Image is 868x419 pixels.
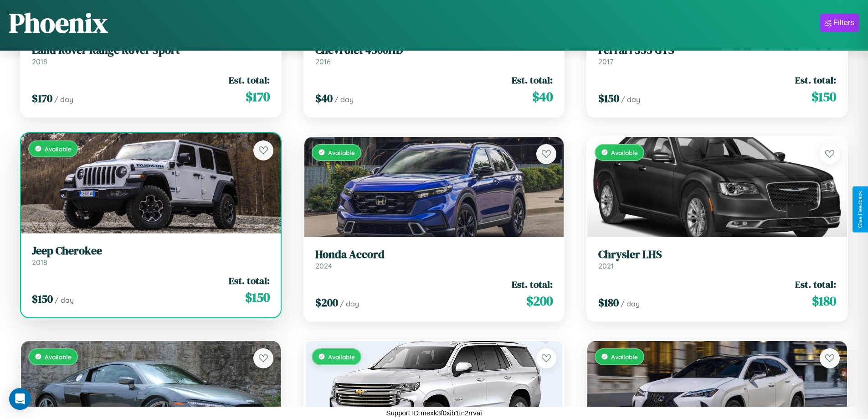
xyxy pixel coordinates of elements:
span: $ 200 [315,295,338,310]
span: $ 150 [598,91,619,106]
span: $ 40 [315,91,333,106]
span: / day [334,95,354,104]
div: Give Feedback [857,191,863,228]
span: Available [611,353,638,361]
span: Est. total: [229,274,270,287]
span: Est. total: [512,278,553,291]
span: 2017 [598,57,613,66]
span: / day [54,95,73,104]
h3: Ferrari 355 GTS [598,44,836,57]
h3: Chevrolet 4500HD [315,44,553,57]
span: Est. total: [229,73,270,87]
span: $ 150 [245,288,270,306]
span: Est. total: [795,278,836,291]
span: 2018 [32,57,47,66]
span: Available [328,353,355,361]
span: $ 200 [526,292,553,310]
span: Available [45,145,72,153]
span: 2016 [315,57,331,66]
h1: Phoenix [9,4,108,41]
span: $ 170 [32,91,52,106]
span: 2018 [32,258,47,267]
div: Open Intercom Messenger [9,388,31,410]
span: Est. total: [795,73,836,87]
span: 2024 [315,261,332,270]
div: Filters [833,18,854,27]
a: Land Rover Range Rover Sport2018 [32,44,270,66]
span: Available [611,149,638,156]
a: Honda Accord2024 [315,248,553,270]
span: / day [55,295,74,305]
button: Filters [820,14,859,32]
p: Support ID: mexk3f0xib1tn2rrvai [386,407,482,419]
span: Available [328,149,355,156]
span: $ 180 [812,292,836,310]
span: / day [621,95,640,104]
span: $ 180 [598,295,619,310]
span: $ 40 [532,88,553,106]
span: 2021 [598,261,614,270]
h3: Jeep Cherokee [32,244,270,258]
span: / day [621,299,640,308]
a: Chevrolet 4500HD2016 [315,44,553,66]
h3: Land Rover Range Rover Sport [32,44,270,57]
a: Jeep Cherokee2018 [32,244,270,267]
span: $ 150 [812,88,836,106]
span: Est. total: [512,73,553,87]
h3: Honda Accord [315,248,553,261]
a: Ferrari 355 GTS2017 [598,44,836,66]
span: $ 170 [246,88,270,106]
span: $ 150 [32,291,53,306]
a: Chrysler LHS2021 [598,248,836,270]
span: Available [45,353,72,361]
h3: Chrysler LHS [598,248,836,261]
span: / day [340,299,359,308]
